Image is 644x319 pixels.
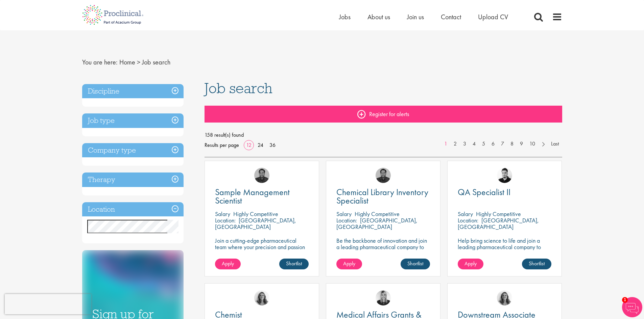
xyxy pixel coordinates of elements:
a: 4 [469,140,479,148]
a: 10 [526,140,539,148]
a: Upload CV [478,12,508,21]
a: Chemist [215,311,309,319]
span: Apply [222,260,234,267]
span: 158 result(s) found [205,130,562,140]
a: breadcrumb link [119,58,135,67]
h3: Discipline [82,84,184,99]
span: Location: [458,216,478,224]
a: Apply [336,259,362,269]
a: Shortlist [401,259,430,269]
a: Jobs [339,12,351,21]
img: Mike Raletz [254,168,269,183]
a: 12 [244,141,254,149]
p: Highly Competitive [355,210,400,218]
a: Shortlist [279,259,309,269]
a: Contact [441,12,461,21]
img: Janelle Jones [376,290,391,305]
a: Last [548,140,562,148]
p: [GEOGRAPHIC_DATA], [GEOGRAPHIC_DATA] [458,216,539,231]
p: [GEOGRAPHIC_DATA], [GEOGRAPHIC_DATA] [336,216,418,231]
a: 36 [267,141,278,149]
p: Highly Competitive [233,210,278,218]
span: Job search [205,79,272,97]
h3: Job type [82,113,184,128]
span: Location: [336,216,357,224]
span: Salary [215,210,230,218]
a: Apply [215,259,241,269]
span: Results per page [205,140,239,150]
a: About us [367,12,390,21]
span: Chemical Library Inventory Specialist [336,186,428,206]
a: Register for alerts [205,106,562,123]
a: 3 [460,140,470,148]
a: 24 [255,141,266,149]
a: Join us [407,12,424,21]
h3: Therapy [82,172,184,187]
img: Anderson Maldonado [497,168,512,183]
span: Sample Management Scientist [215,186,290,206]
a: Shortlist [522,259,551,269]
span: Salary [336,210,352,218]
iframe: reCAPTCHA [5,294,91,314]
h3: Location [82,202,184,217]
a: 1 [441,140,451,148]
p: Join a cutting-edge pharmaceutical team where your precision and passion for quality will help sh... [215,237,309,263]
span: You are here: [82,58,118,67]
p: Help bring science to life and join a leading pharmaceutical company to play a key role in delive... [458,237,551,269]
span: QA Specialist II [458,186,510,198]
span: > [137,58,140,67]
h3: Company type [82,143,184,158]
span: Location: [215,216,236,224]
span: Salary [458,210,473,218]
a: 6 [488,140,498,148]
img: Jackie Cerchio [497,290,512,305]
a: Chemical Library Inventory Specialist [336,188,430,205]
a: 5 [479,140,488,148]
a: 8 [507,140,517,148]
a: 7 [498,140,507,148]
a: 9 [517,140,526,148]
a: 2 [450,140,460,148]
a: QA Specialist II [458,188,551,196]
a: Sample Management Scientist [215,188,309,205]
img: Chatbot [622,297,642,317]
span: 1 [622,297,628,303]
img: Jackie Cerchio [254,290,269,305]
p: Be the backbone of innovation and join a leading pharmaceutical company to help keep life-changin... [336,237,430,263]
span: Apply [343,260,355,267]
span: Job search [142,58,170,67]
p: Highly Competitive [476,210,521,218]
p: [GEOGRAPHIC_DATA], [GEOGRAPHIC_DATA] [215,216,296,231]
span: Apply [464,260,477,267]
img: Mike Raletz [376,168,391,183]
a: Apply [458,259,483,269]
